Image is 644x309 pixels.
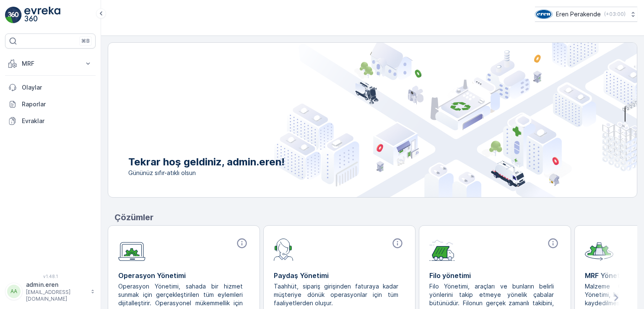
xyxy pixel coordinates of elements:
img: module-icon [118,237,145,261]
p: ( +03:00 ) [604,11,626,18]
p: Raporlar [22,100,92,108]
p: Taahhüt, sipariş girişinden faturaya kadar müşteriye dönük operasyonlar için tüm faaliyetlerden o... [274,282,398,307]
button: AAadmin.eren[EMAIL_ADDRESS][DOMAIN_NAME] [5,281,96,302]
span: Gününüz sıfır-atıklı olsun [128,169,285,177]
p: Eren Perakende [556,10,601,18]
span: v 1.48.1 [5,274,96,279]
p: Çözümler [114,211,637,224]
img: logo_light-DOdMpM7g.png [24,7,60,23]
a: Raporlar [5,96,96,113]
p: Paydaş Yönetimi [274,270,405,281]
p: MRF [22,59,79,68]
p: Evraklar [22,117,92,125]
button: MRF [5,55,96,72]
p: Tekrar hoş geldiniz, admin.eren! [128,155,285,169]
img: module-icon [585,237,613,261]
img: city illustration [274,43,637,197]
img: module-icon [429,237,455,261]
p: Filo yönetimi [429,270,561,281]
div: AA [7,285,21,298]
p: admin.eren [26,281,86,289]
button: Eren Perakende(+03:00) [535,7,637,22]
a: Olaylar [5,79,96,96]
img: logo [5,7,22,23]
p: Operasyon Yönetimi [118,270,249,281]
p: ⌘B [81,38,90,44]
p: [EMAIL_ADDRESS][DOMAIN_NAME] [26,289,86,302]
img: image_16_2KwAvdm.png [535,10,553,19]
a: Evraklar [5,113,96,129]
p: Olaylar [22,83,92,92]
img: module-icon [274,237,293,261]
